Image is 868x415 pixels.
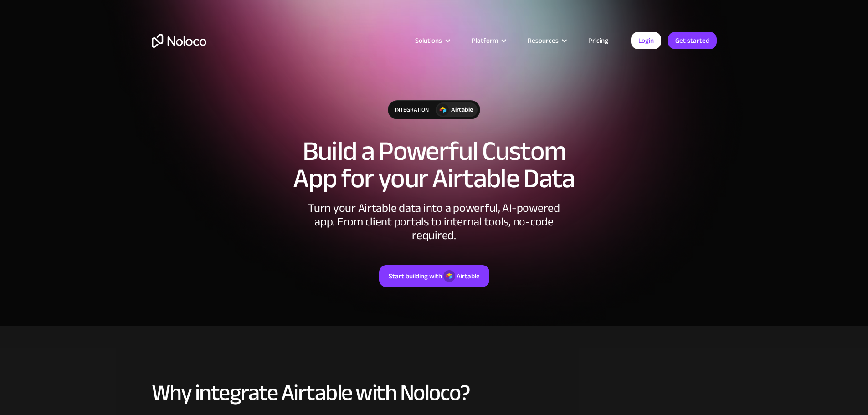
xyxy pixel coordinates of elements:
div: Platform [472,35,498,46]
a: home [152,34,206,48]
div: Airtable [451,105,473,115]
div: Resources [516,35,577,46]
div: Solutions [415,35,442,46]
div: Turn your Airtable data into a powerful, AI-powered app. From client portals to internal tools, n... [298,201,571,242]
div: Resources [528,35,559,46]
h1: Build a Powerful Custom App for your Airtable Data [152,138,717,192]
div: Platform [460,35,516,46]
a: Start building withAirtable [379,265,489,287]
a: Pricing [577,35,620,46]
div: Start building with [389,270,442,282]
div: Airtable [457,270,480,282]
a: Login [631,32,661,49]
h2: Why integrate Airtable with Noloco? [152,380,717,405]
div: Solutions [404,35,460,46]
a: Get started [668,32,717,49]
div: integration [388,101,436,119]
